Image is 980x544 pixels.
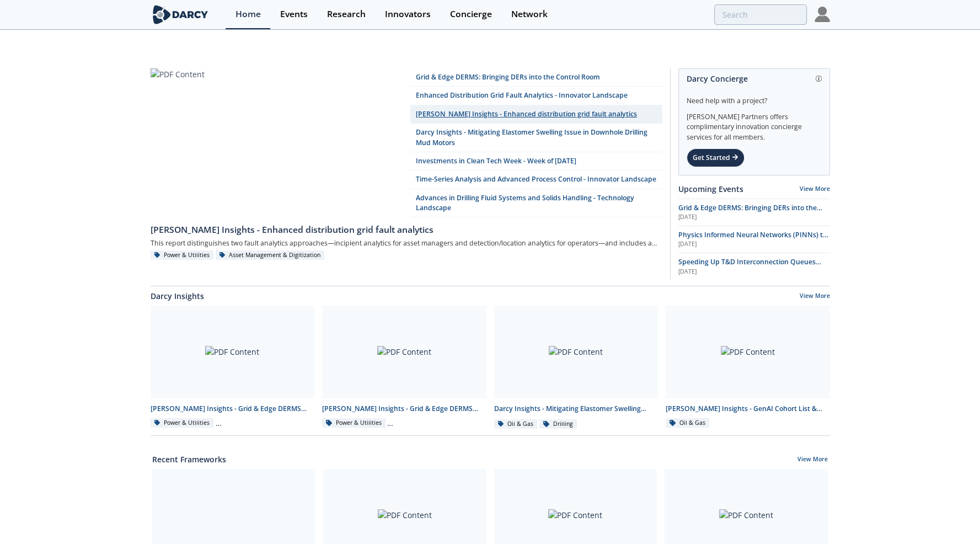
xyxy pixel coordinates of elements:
[678,240,830,249] div: [DATE]
[151,418,214,428] div: Power & Utilities
[385,10,431,19] div: Innovators
[450,10,492,19] div: Concierge
[687,88,822,106] div: Need help with a project?
[151,250,214,260] div: Power & Utilities
[687,69,822,88] div: Darcy Concierge
[322,418,385,428] div: Power & Utilities
[410,189,662,218] a: Advances in Drilling Fluid Systems and Solids Handling - Technology Landscape
[490,306,662,430] a: PDF Content Darcy Insights - Mitigating Elastomer Swelling Issue in Downhole Drilling Mud Motors ...
[678,203,822,222] span: Grid & Edge DERMS: Bringing DERs into the Control Room
[410,170,662,189] a: Time-Series Analysis and Advanced Process Control - Innovator Landscape
[280,10,308,19] div: Events
[678,183,743,195] a: Upcoming Events
[687,106,822,142] div: [PERSON_NAME] Partners offers complimentary innovation concierge services for all members.
[678,230,828,249] span: Physics Informed Neural Networks (PINNs) to Accelerate Subsurface Scenario Analysis
[714,4,807,25] input: Advanced Search
[678,257,830,276] a: Speeding Up T&D Interconnection Queues with Enhanced Software Solutions [DATE]
[151,404,315,414] div: [PERSON_NAME] Insights - Grid & Edge DERMS Integration
[410,68,662,87] a: Grid & Edge DERMS: Bringing DERs into the Control Room
[410,105,662,124] a: [PERSON_NAME] Insights - Enhanced distribution grid fault analytics
[410,152,662,170] a: Investments in Clean Tech Week - Week of [DATE]
[151,5,211,24] img: logo-wide.svg
[235,10,261,19] div: Home
[678,268,830,276] div: [DATE]
[151,290,204,302] a: Darcy Insights
[666,404,830,414] div: [PERSON_NAME] Insights - GenAI Cohort List & Contact Info
[216,250,325,260] div: Asset Management & Digitization
[494,404,658,414] div: Darcy Insights - Mitigating Elastomer Swelling Issue in Downhole Drilling Mud Motors
[797,455,828,465] a: View More
[678,203,830,222] a: Grid & Edge DERMS: Bringing DERs into the Control Room [DATE]
[416,72,600,82] div: Grid & Edge DERMS: Bringing DERs into the Control Room
[410,124,662,152] a: Darcy Insights - Mitigating Elastomer Swelling Issue in Downhole Drilling Mud Motors
[494,419,538,429] div: Oil & Gas
[511,10,548,19] div: Network
[147,306,319,430] a: PDF Content [PERSON_NAME] Insights - Grid & Edge DERMS Integration Power & Utilities
[816,76,822,82] img: information.svg
[151,237,662,250] div: This report distinguishes two fault analytics approaches—incipient analytics for asset managers a...
[318,306,490,430] a: PDF Content [PERSON_NAME] Insights - Grid & Edge DERMS Consolidated Deck Power & Utilities
[678,230,830,249] a: Physics Informed Neural Networks (PINNs) to Accelerate Subsurface Scenario Analysis [DATE]
[678,257,821,276] span: Speeding Up T&D Interconnection Queues with Enhanced Software Solutions
[327,10,366,19] div: Research
[815,7,830,22] img: Profile
[662,306,834,430] a: PDF Content [PERSON_NAME] Insights - GenAI Cohort List & Contact Info Oil & Gas
[678,213,830,222] div: [DATE]
[800,292,830,302] a: View More
[687,148,745,167] div: Get Started
[800,185,830,193] a: View More
[666,418,709,428] div: Oil & Gas
[322,404,486,414] div: [PERSON_NAME] Insights - Grid & Edge DERMS Consolidated Deck
[151,223,662,237] div: [PERSON_NAME] Insights - Enhanced distribution grid fault analytics
[152,454,226,465] a: Recent Frameworks
[539,419,577,429] div: Drilling
[410,87,662,105] a: Enhanced Distribution Grid Fault Analytics - Innovator Landscape
[151,217,662,236] a: [PERSON_NAME] Insights - Enhanced distribution grid fault analytics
